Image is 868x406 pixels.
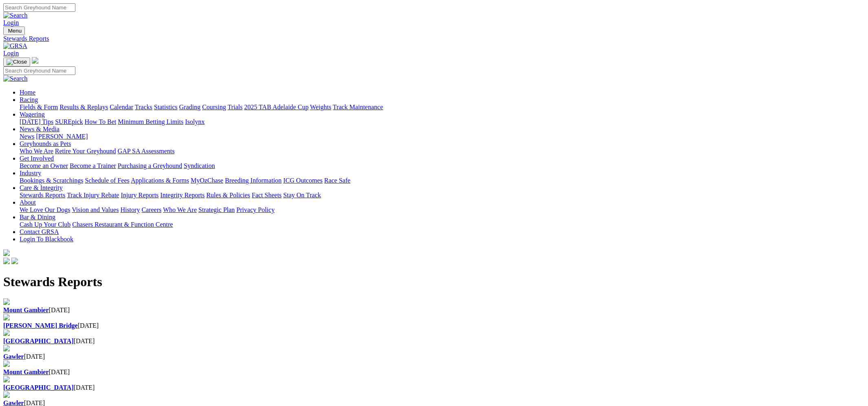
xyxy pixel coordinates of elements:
[20,96,38,103] a: Racing
[3,353,24,360] a: Gawler
[20,206,865,214] div: About
[3,322,865,329] div: [DATE]
[3,42,27,50] img: GRSA
[20,133,865,140] div: News & Media
[236,206,275,213] a: Privacy Policy
[310,104,331,110] a: Weights
[20,126,59,132] a: News & Media
[252,192,282,199] a: Fact Sheets
[3,19,19,26] a: Login
[154,104,178,110] a: Statistics
[67,192,119,199] a: Track Injury Rebate
[20,221,865,228] div: Bar & Dining
[55,148,116,154] a: Retire Your Greyhound
[20,221,70,228] a: Cash Up Your Club
[3,258,10,264] img: facebook.svg
[3,66,75,75] input: Search
[70,162,116,169] a: Become a Trainer
[227,104,242,110] a: Trials
[3,353,865,360] div: [DATE]
[160,192,205,199] a: Integrity Reports
[3,345,10,351] img: file-red.svg
[20,118,53,125] a: [DATE] Tips
[3,12,28,19] img: Search
[20,214,55,221] a: Bar & Dining
[3,391,10,398] img: file-red.svg
[55,118,83,125] a: SUREpick
[184,162,215,169] a: Syndication
[20,162,865,170] div: Get Involved
[179,104,200,110] a: Grading
[3,368,49,375] a: Mount Gambier
[3,57,30,66] button: Toggle navigation
[163,206,197,213] a: Who We Are
[283,177,322,184] a: ICG Outcomes
[3,338,865,345] div: [DATE]
[20,192,65,199] a: Stewards Reports
[206,192,250,199] a: Rules & Policies
[20,177,865,184] div: Industry
[20,140,71,147] a: Greyhounds as Pets
[20,133,34,140] a: News
[85,177,129,184] a: Schedule of Fees
[20,155,54,162] a: Get Involved
[3,338,74,344] a: [GEOGRAPHIC_DATA]
[3,307,49,313] b: Mount Gambier
[20,177,83,184] a: Bookings & Scratchings
[20,192,865,199] div: Care & Integrity
[59,104,108,110] a: Results & Replays
[3,26,25,35] button: Toggle navigation
[3,384,74,391] a: [GEOGRAPHIC_DATA]
[333,104,383,110] a: Track Maintenance
[3,384,865,391] div: [DATE]
[3,322,78,329] a: [PERSON_NAME] Bridge
[20,170,41,177] a: Industry
[120,206,140,213] a: History
[324,177,350,184] a: Race Safe
[20,104,865,111] div: Racing
[3,75,28,82] img: Search
[3,376,10,382] img: file-red.svg
[3,35,865,42] a: Stewards Reports
[32,57,38,64] img: logo-grsa-white.png
[20,228,59,235] a: Contact GRSA
[20,148,53,154] a: Who We Are
[121,192,159,199] a: Injury Reports
[110,104,133,110] a: Calendar
[118,148,175,154] a: GAP SA Assessments
[3,274,865,289] h1: Stewards Reports
[244,104,308,110] a: 2025 TAB Adelaide Cup
[191,177,223,184] a: MyOzChase
[185,118,205,125] a: Isolynx
[20,199,36,206] a: About
[72,206,119,213] a: Vision and Values
[283,192,321,199] a: Stay On Track
[141,206,161,213] a: Careers
[3,314,10,320] img: file-red.svg
[20,89,35,96] a: Home
[72,221,173,228] a: Chasers Restaurant & Function Centre
[8,28,22,34] span: Menu
[3,298,10,305] img: file-red.svg
[20,184,63,191] a: Care & Integrity
[11,258,18,264] img: twitter.svg
[225,177,282,184] a: Breeding Information
[202,104,226,110] a: Coursing
[135,104,152,110] a: Tracks
[3,329,10,336] img: file-red.svg
[20,162,68,169] a: Become an Owner
[20,206,70,213] a: We Love Our Dogs
[20,118,865,126] div: Wagering
[3,50,19,57] a: Login
[3,360,10,367] img: file-red.svg
[131,177,189,184] a: Applications & Forms
[85,118,117,125] a: How To Bet
[3,307,865,314] div: [DATE]
[7,59,27,65] img: Close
